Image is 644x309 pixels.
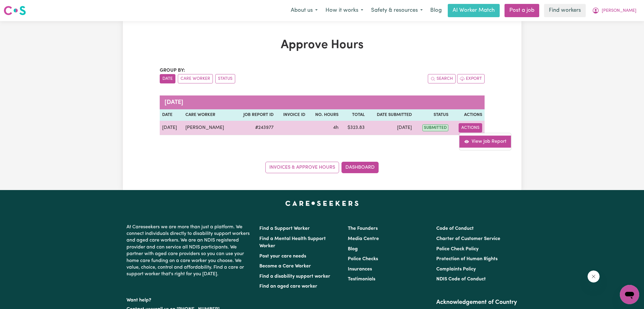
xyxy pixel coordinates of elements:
a: AI Worker Match [448,4,500,17]
a: View job report 243977 [460,136,511,148]
a: Careseekers home page [285,201,359,206]
button: sort invoices by care worker [178,74,213,83]
img: Careseekers logo [4,5,26,16]
iframe: Close message [588,270,600,282]
th: Total [341,109,367,121]
caption: [DATE] [160,95,485,109]
td: $ 323.83 [341,121,367,135]
span: Group by: [160,68,185,73]
a: Post your care needs [259,254,306,259]
a: Blog [348,247,358,251]
th: Status [414,109,451,121]
a: Dashboard [341,162,379,173]
a: Find a Support Worker [259,226,310,231]
a: Testimonials [348,277,375,282]
button: Actions [459,123,482,133]
button: Safety & resources [367,4,427,17]
button: Search [428,74,456,83]
h2: Acknowledgement of Country [436,299,517,306]
div: Actions [459,133,511,150]
span: [PERSON_NAME] [602,8,636,14]
a: Blog [427,4,445,17]
button: sort invoices by paid status [215,74,235,83]
th: Date [160,109,183,121]
p: At Careseekers we are more than just a platform. We connect individuals directly to disability su... [127,221,252,280]
p: Want help? [127,295,252,304]
a: The Founders [348,226,378,231]
td: [DATE] [160,121,183,135]
span: 4 hours [333,125,338,130]
span: submitted [422,124,448,131]
a: Media Centre [348,236,379,241]
td: # 243977 [234,121,276,135]
a: Insurances [348,267,372,272]
th: Date Submitted [367,109,414,121]
th: Invoice ID [276,109,308,121]
td: [PERSON_NAME] [183,121,235,135]
h1: Approve Hours [160,38,485,52]
th: Actions [451,109,484,121]
a: Police Check Policy [436,247,479,251]
a: Become a Care Worker [259,264,311,269]
th: Care worker [183,109,235,121]
a: Charter of Customer Service [436,236,500,241]
a: Careseekers logo [4,4,26,17]
a: Find a Mental Health Support Worker [259,236,326,248]
iframe: Button to launch messaging window [620,285,639,304]
a: Find a disability support worker [259,274,330,279]
a: Find workers [544,4,586,17]
a: Find an aged care worker [259,284,317,289]
button: Export [457,74,485,83]
button: How it works [322,4,367,17]
span: Need any help? [4,4,37,9]
a: Invoices & Approve Hours [265,162,339,173]
a: Police Checks [348,257,378,261]
a: Complaints Policy [436,267,476,272]
button: sort invoices by date [160,74,175,83]
a: Post a job [505,4,539,17]
th: Job Report ID [234,109,276,121]
a: Code of Conduct [436,226,474,231]
th: No. Hours [308,109,341,121]
td: [DATE] [367,121,414,135]
button: About us [287,4,322,17]
button: My Account [588,4,640,17]
a: Protection of Human Rights [436,257,498,261]
a: NDIS Code of Conduct [436,277,486,282]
